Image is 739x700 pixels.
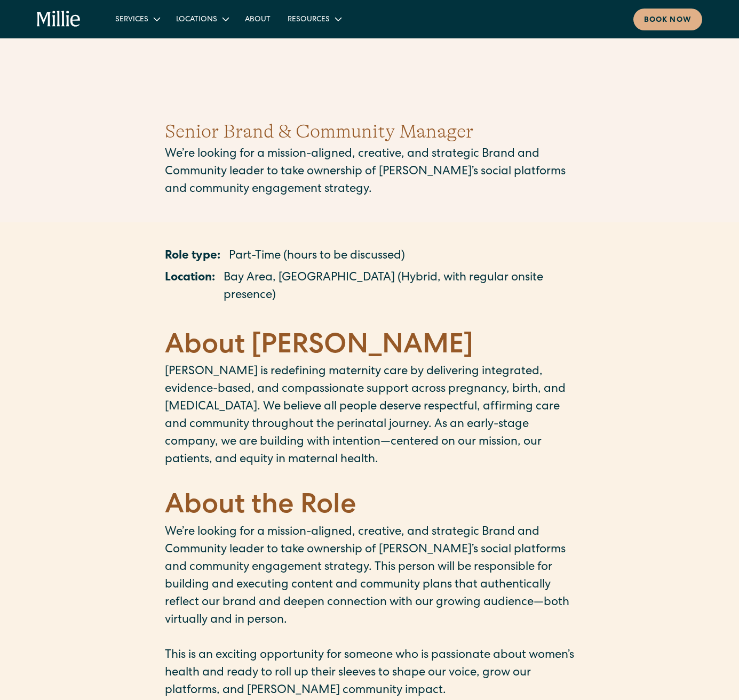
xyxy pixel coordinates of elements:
strong: About the Role [165,493,356,521]
p: This is an exciting opportunity for someone who is passionate about women’s health and ready to r... [165,647,575,700]
div: Locations [168,10,236,28]
p: [PERSON_NAME] is redefining maternity care by delivering integrated, evidence-based, and compassi... [165,364,575,469]
h1: Senior Brand & Community Manager [165,117,575,146]
p: ‍ [165,469,575,487]
div: Services [115,14,148,26]
a: home [37,11,81,28]
p: Bay Area, [GEOGRAPHIC_DATA] (Hybrid, with regular onsite presence) [224,270,575,305]
p: Location: [165,270,215,305]
a: Book now [633,9,702,30]
p: We’re looking for a mission-aligned, creative, and strategic Brand and Community leader to take o... [165,524,575,630]
p: ‍ [165,630,575,647]
div: Locations [176,14,217,26]
div: Resources [288,14,330,26]
a: About [236,10,279,28]
strong: About [PERSON_NAME] [165,333,473,361]
div: Resources [279,10,349,28]
p: Part-Time (hours to be discussed) [229,248,405,265]
p: ‍ [165,309,575,327]
div: Services [107,10,168,28]
p: Role type: [165,248,220,265]
div: Book now [644,15,692,26]
p: We’re looking for a mission-aligned, creative, and strategic Brand and Community leader to take o... [165,146,575,199]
